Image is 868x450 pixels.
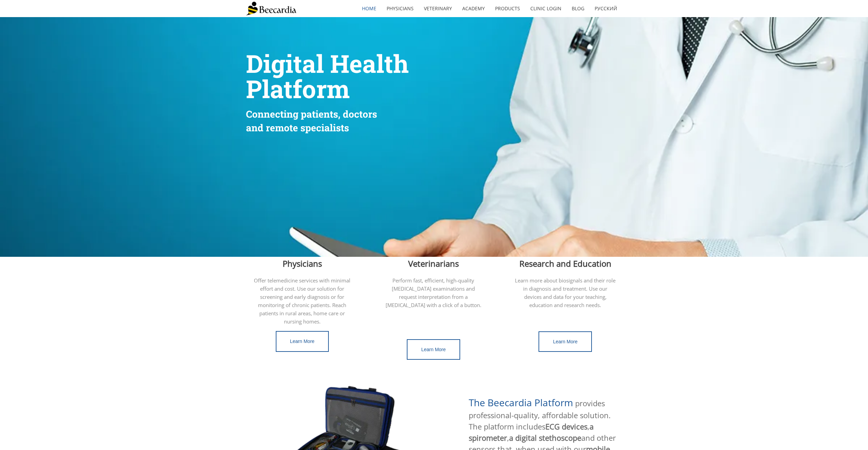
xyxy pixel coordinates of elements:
[421,347,446,352] span: Learn More
[290,339,315,344] span: Learn More
[509,433,581,443] span: a digital stethoscope
[246,121,349,134] span: and remote specialists
[515,277,616,308] span: Learn more about biosignals and their role in diagnosis and treatment. Use our devices and data f...
[590,1,622,16] a: Русский
[408,258,459,269] span: Veterinarians
[457,1,490,16] a: Academy
[381,1,419,16] a: Physicians
[419,1,457,16] a: Veterinary
[490,1,525,16] a: Products
[276,331,329,352] a: Learn More
[553,339,578,344] span: Learn More
[539,331,592,352] a: Learn More
[545,421,587,432] span: ECG devices
[283,258,322,269] span: Physicians
[519,258,611,269] span: Research and Education
[246,108,377,120] span: Connecting patients, doctors
[246,72,350,105] span: Platform
[254,277,350,325] span: Offer telemedicine services with minimal effort and cost. Use our solution for screening and earl...
[525,1,567,16] a: Clinic Login
[407,339,460,360] a: Learn More
[357,1,381,16] a: home
[246,47,409,80] span: Digital Health
[567,1,590,16] a: Blog
[386,277,481,308] span: Perform fast, efficient, high-quality [MEDICAL_DATA] examinations and request interpretation from...
[246,2,296,15] img: Beecardia
[469,421,594,443] span: a spirometer
[469,396,573,409] span: The Beecardia Platform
